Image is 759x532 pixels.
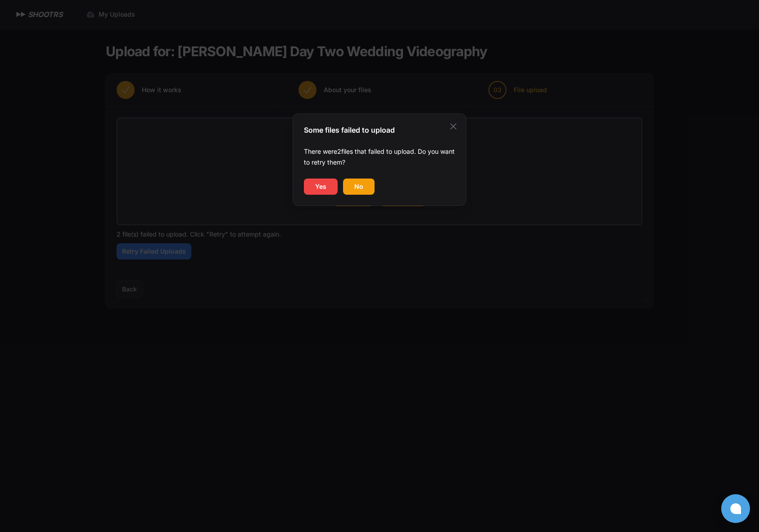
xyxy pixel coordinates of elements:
[304,179,338,195] button: Yes
[315,182,326,191] span: Yes
[721,494,750,523] button: Open chat window
[304,125,395,135] h2: Some files failed to upload
[337,148,341,155] span: 2
[304,146,455,168] p: There were files that failed to upload. Do you want to retry them?
[354,182,363,191] span: No
[343,179,375,195] button: No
